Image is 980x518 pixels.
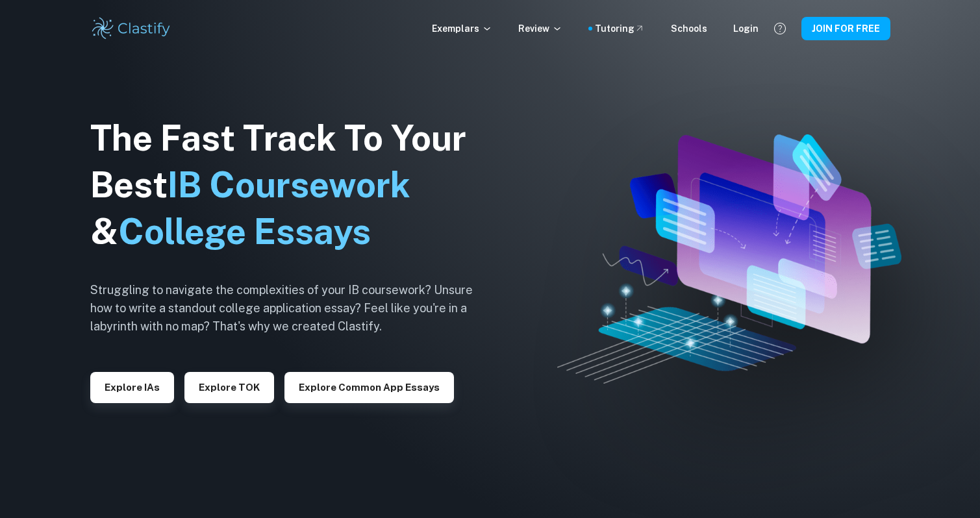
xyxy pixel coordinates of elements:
[184,380,274,393] a: Explore TOK
[733,21,759,36] a: Login
[90,115,493,255] h1: The Fast Track To Your Best &
[518,21,562,36] p: Review
[432,21,492,36] p: Exemplars
[168,164,410,205] span: IB Coursework
[90,372,174,403] button: Explore IAs
[769,18,791,40] button: Help and Feedback
[284,380,454,393] a: Explore Common App essays
[118,211,371,252] span: College Essays
[671,21,707,36] a: Schools
[801,17,890,40] button: JOIN FOR FREE
[90,380,174,393] a: Explore IAs
[90,16,173,42] img: Clastify logo
[284,372,454,403] button: Explore Common App essays
[557,134,901,383] img: Clastify hero
[184,372,274,403] button: Explore TOK
[595,21,645,36] a: Tutoring
[90,281,493,336] h6: Struggling to navigate the complexities of your IB coursework? Unsure how to write a standout col...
